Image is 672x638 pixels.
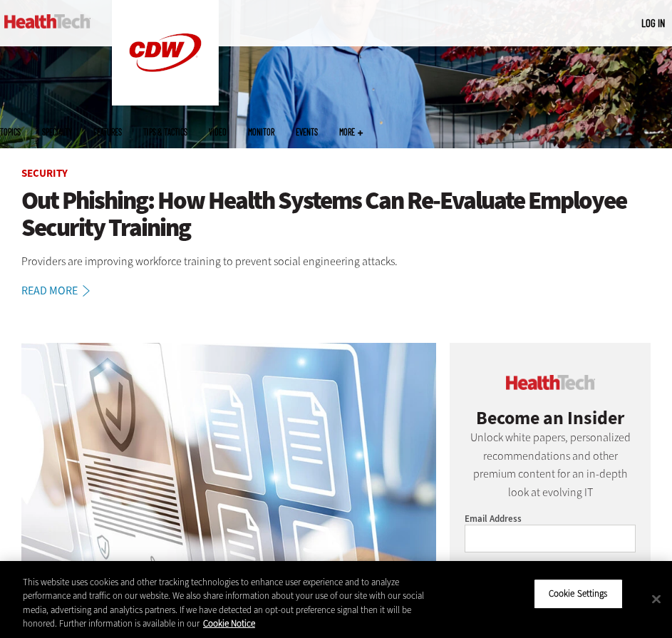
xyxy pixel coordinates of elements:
[476,406,624,430] span: Become an Insider
[209,128,227,136] a: Video
[21,343,436,592] img: Electronic health records
[21,166,68,180] a: Security
[339,128,363,136] span: More
[23,575,439,631] div: This website uses cookies and other tracking technologies to enhance user experience and to analy...
[93,128,122,136] a: Features
[42,128,72,136] span: Specialty
[641,583,672,614] button: Close
[203,617,255,629] a: More information about your privacy
[21,187,651,242] a: Out Phishing: How Health Systems Can Re-Evaluate Employee Security Training
[296,128,318,136] a: Events
[143,128,187,136] a: Tips & Tactics
[248,128,274,136] a: MonITor
[112,94,219,109] a: CDW
[641,16,665,31] div: User menu
[641,16,665,29] a: Log in
[4,14,91,29] img: Home
[465,428,636,501] p: Unlock white papers, personalized recommendations and other premium content for an in-depth look ...
[534,579,623,609] button: Cookie Settings
[21,252,651,271] p: Providers are improving workforce training to prevent social engineering attacks.
[21,343,436,595] a: Electronic health records
[21,285,105,297] a: Read More
[506,375,595,390] img: cdw insider logo
[465,513,522,525] label: Email Address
